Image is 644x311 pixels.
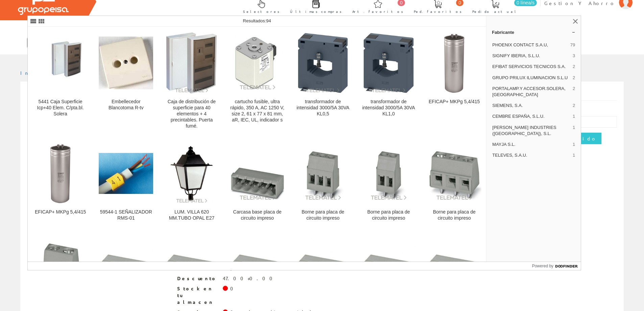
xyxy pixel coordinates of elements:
[443,32,465,93] img: EFICAP+ MKPg 5,4/415
[223,275,277,282] div: 47.00+0.00
[266,18,271,23] span: 94
[99,37,153,90] img: Embellecedor Blancotoma R-tv
[573,125,575,137] span: 1
[361,209,416,221] div: Borne para placa de circuito impreso
[492,141,570,148] span: MAYJA S.L.
[290,8,342,15] span: Últimas compras
[427,146,481,201] img: Borne para placa de circuito impreso
[164,99,219,129] div: Caja de distribución de superficie para 40 elementos + 4 precintables. Puerta fumé.
[492,53,570,59] span: SIGNIFY IBERIA, S.L.U.
[492,42,568,48] span: PHOENIX CONTACT S.A.U,
[28,137,93,229] a: EFICAP+ MKPg 5,4/415 EFICAP+ MKPg 5,4/415
[230,146,285,201] img: Carcasa base placa de circuito impreso
[472,8,518,15] span: Pedido actual
[361,238,416,293] img: Carcasa base placa de circuito impreso
[159,137,224,229] a: LUM. VILLA 620 MM.TUBO OPAL E27 LUM. VILLA 620 MM.TUBO OPAL E27
[93,27,159,137] a: Embellecedor Blancotoma R-tv Embellecedor Blancotoma R-tv
[352,8,403,15] span: Art. favoritos
[33,238,88,293] img: Borne para placa de circuito impreso
[356,27,421,137] a: transformador de intensidad 3000/5A 30VA KL1,0 transformador de intensidad 3000/5A 30VA KL1,0
[33,209,88,215] div: EFICAP+ MKPg 5,4/415
[49,143,71,204] img: EFICAP+ MKPg 5,4/415
[225,137,290,229] a: Carcasa base placa de circuito impreso Carcasa base placa de circuito impreso
[93,137,159,229] a: 59544-1 SEÑALIZADOR RMS-01 59544-1 SEÑALIZADOR RMS-01
[28,27,93,137] a: 5441 Caja Superficie Icp+40 Elem. C/pta.bl. Solera 5441 Caja Superficie Icp+40 Elem. C/pta.bl. So...
[20,70,49,76] a: Inicio
[296,99,350,117] div: transformador de intensidad 3000/5A 30VA KL0,5
[573,141,575,148] span: 1
[296,238,350,293] img: Carcasa base placa de circuito impreso
[573,86,575,98] span: 2
[492,86,570,98] span: PORTALAMP.Y ACCESOR.SOLERA, [GEOGRAPHIC_DATA]
[296,209,350,221] div: Borne para placa de circuito impreso
[230,36,285,90] img: cartucho fusible, ultra rápido, 350 A, AC 1250 V, size 2, 61 x 77 x 81 mm, aR, IEC, UL, indicador s
[230,209,285,221] div: Carcasa base placa de circuito impreso
[573,64,575,70] span: 2
[168,143,215,204] img: LUM. VILLA 620 MM.TUBO OPAL E27
[164,238,219,293] img: Carcasa base placa de circuito impreso
[297,32,348,93] img: transformador de intensidad 3000/5A 30VA KL0,5
[166,32,217,93] img: Caja de distribución de superficie para 40 elementos + 4 precintables. Puerta fumé.
[159,27,224,137] a: Caja de distribución de superficie para 40 elementos + 4 precintables. Puerta fumé. Caja de distr...
[99,153,153,194] img: 59544-1 SEÑALIZADOR RMS-01
[361,99,416,117] div: transformador de intensidad 3000/5A 30VA KL1,0
[573,53,575,59] span: 3
[290,137,356,229] a: Borne para placa de circuito impreso Borne para placa de circuito impreso
[570,42,575,48] span: 79
[492,103,570,109] span: SIEMENS, S.A.
[573,113,575,119] span: 1
[573,75,575,81] span: 2
[427,209,481,221] div: Borne para placa de circuito impreso
[532,262,581,270] a: Powered by
[573,152,575,158] span: 1
[422,137,487,229] a: Borne para placa de circuito impreso Borne para placa de circuito impreso
[492,125,570,137] span: [PERSON_NAME] INDUSTRIES ([GEOGRAPHIC_DATA]), S.L.
[177,285,218,306] span: Stock en tu almacen
[177,275,218,282] span: Descuento
[230,99,285,123] div: cartucho fusible, ultra rápido, 350 A, AC 1250 V, size 2, 61 x 77 x 81 mm, aR, IEC, UL, indicador s
[33,99,88,117] div: 5441 Caja Superficie Icp+40 Elem. C/pta.bl. Solera
[296,146,350,201] img: Borne para placa de circuito impreso
[363,32,414,93] img: transformador de intensidad 3000/5A 30VA KL1,0
[99,99,153,111] div: Embellecedor Blancotoma R-tv
[99,238,153,293] img: Carcasa base placa de circuito impreso
[99,209,153,221] div: 59544-1 SEÑALIZADOR RMS-01
[492,152,570,158] span: TELEVES, S.A.U.
[230,238,285,293] img: Carcasa base placa de circuito impreso
[414,8,462,15] span: Ped. favoritos
[422,27,487,137] a: EFICAP+ MKPg 5,4/415 EFICAP+ MKPg 5,4/415
[427,99,481,105] div: EFICAP+ MKPg 5,4/415
[33,36,88,90] img: 5441 Caja Superficie Icp+40 Elem. C/pta.bl. Solera
[492,64,570,70] span: EFIBAT SERVICIOS TECNICOS S.A.
[164,209,219,221] div: LUM. VILLA 620 MM.TUBO OPAL E27
[361,146,416,201] img: Borne para placa de circuito impreso
[427,238,481,293] img: Carcasa base placa de circuito impreso
[290,27,356,137] a: transformador de intensidad 3000/5A 30VA KL0,5 transformador de intensidad 3000/5A 30VA KL0,5
[573,103,575,109] span: 2
[486,27,581,38] a: Fabricante
[492,75,570,81] span: GRUPO PRILUX ILUMINACION S.L.U
[492,113,570,119] span: CEMBRE ESPAÑA, S.L.U.
[356,137,421,229] a: Borne para placa de circuito impreso Borne para placa de circuito impreso
[225,27,290,137] a: cartucho fusible, ultra rápido, 350 A, AC 1250 V, size 2, 61 x 77 x 81 mm, aR, IEC, UL, indicador...
[243,18,271,23] span: Resultados:
[230,285,237,292] div: 0
[243,8,280,15] span: Selectores
[532,263,553,269] span: Powered by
